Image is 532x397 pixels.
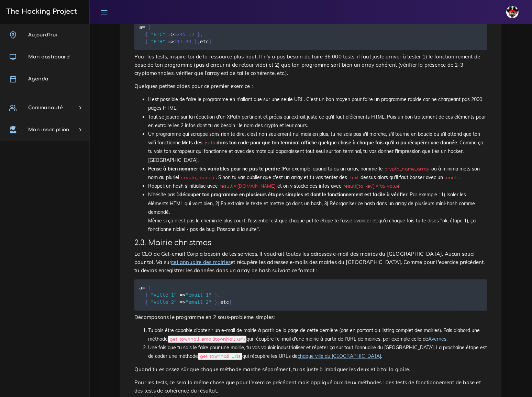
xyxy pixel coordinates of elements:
[428,336,446,342] a: Avernes
[151,299,177,305] span: "ville_2"
[443,174,459,181] code: .each
[134,365,487,374] p: Quand tu es assez sûr que chaque méthode marche séparément, tu as juste à imbriquer les deux et à...
[148,165,487,182] li: Par exemple, quand tu as un array, nomme-le ou à minima mets son nom au pluriel . Sinon tu vas ou...
[134,313,487,321] p: Décomposons le programme en 2 sous-problème simples:
[218,183,277,190] code: result = [DOMAIN_NAME]
[180,299,182,305] span: =
[197,32,200,37] span: }
[197,39,200,44] span: ,
[139,23,213,45] code: a > > etc
[182,140,457,146] strong: Mets des dans ton code pour que ton terminal affiche quelque chose à chaque fois qu'il a pu récup...
[145,299,148,305] span: {
[28,32,57,37] span: Aujourd'hui
[209,39,211,44] span: ]
[214,299,217,305] span: }
[186,299,212,305] span: "email_2"
[148,190,487,234] li: N'hésite pas à . Par exemple : 1) Isoler les éléments HTML qui vont bien, 2) En extraire le texte...
[148,343,487,361] li: Une fois que tu sais le faire pour une mairie, tu vas vouloir industrialiser et répéter ça sur to...
[148,285,151,290] span: [
[198,353,242,360] code: get_townhall_urls
[214,292,217,298] span: }
[174,32,194,37] span: 5245.12
[142,24,145,30] span: =
[202,140,217,146] code: puts
[186,292,212,298] span: "email_1"
[298,353,381,359] a: chaque ville du [GEOGRAPHIC_DATA]
[4,8,77,15] h3: The Hacking Project
[28,76,48,81] span: Agenda
[134,378,487,395] p: Pour les tests, ce sera la même chose que pour l'exercice précédent mais appliqué aux deux méthod...
[151,32,165,37] span: "BTC"
[148,113,487,130] li: Tout se jouera sur la rédaction d'un XPath pertinent et précis qui extrait juste ce qu'il faut d'...
[218,299,220,305] span: ,
[148,166,283,172] strong: Pense à bien nommer tes variables pour ne pas te perdre !
[506,6,519,18] img: avatar
[179,174,216,181] code: crypto_nameS
[148,182,487,190] li: Rappel: un hash s’initialise avec et on y stocke des infos avec
[151,292,177,298] span: "ville_1"
[168,39,171,44] span: =
[148,326,487,343] li: Tu dois être capable d'obtenir un e-mail de mairie à partir de la page de cette dernière (pas en ...
[145,32,148,37] span: {
[180,292,182,298] span: =
[151,39,165,44] span: "ETH"
[134,250,487,275] p: Le CEO de Get-email Corp a besoin de tes services. Il voudrait toutes les adresses e-mail des mai...
[168,32,171,37] span: =
[171,259,231,265] a: cet annuaire des mairies
[148,24,151,30] span: [
[134,53,487,77] p: Pour les tests, inspire-toi de la ressource plus haut. Il n'y a pas besoin de faire 36 000 tests,...
[134,239,487,247] h3: 2.3. Mairie christmas
[229,299,232,305] span: ]
[347,174,361,181] code: .text
[168,336,246,343] code: get_townhall_email(townhall_url)
[148,130,487,165] li: Un programme qui scrappe sans rien te dire, c'est non seulement nul mais en plus, tu ne sais pas ...
[139,284,234,306] code: a > > etc
[134,82,487,90] p: Quelques petites aides pour ce premier exercice :
[28,54,70,59] span: Mon dashboard
[148,95,487,112] li: Il est possible de faire le programme en n'allant que sur une seule URL. C'est un bon moyen pour ...
[179,191,407,198] strong: découper ton programme en plusieurs étapes simples et dont le fonctionnement est facile à vérifier
[194,39,197,44] span: }
[200,32,203,37] span: ,
[142,285,145,290] span: =
[174,39,191,44] span: 217.34
[145,292,148,298] span: {
[145,39,148,44] span: {
[28,105,63,110] span: Communauté
[341,183,402,190] code: result['ta_key'] = 'ta_value'
[218,292,220,298] span: ,
[383,166,431,173] code: crypto_name_array
[28,127,69,132] span: Mon inscription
